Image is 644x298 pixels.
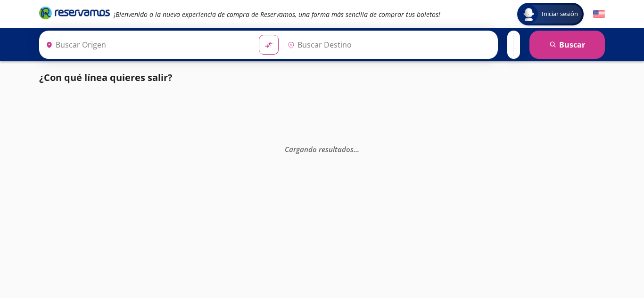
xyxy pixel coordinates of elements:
input: Buscar Origen [42,33,251,56]
span: . [357,144,359,153]
em: Cargando resultados [285,144,359,153]
i: Brand Logo [39,6,110,20]
span: Iniciar sesión [538,9,582,19]
span: . [354,144,355,153]
button: English [593,8,605,20]
input: Buscar Destino [284,33,493,56]
span: . [355,144,357,153]
p: ¿Con qué línea quieres salir? [39,71,173,85]
button: Buscar [529,31,605,59]
a: Brand Logo [39,6,110,23]
em: ¡Bienvenido a la nueva experiencia de compra de Reservamos, una forma más sencilla de comprar tus... [114,10,440,19]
